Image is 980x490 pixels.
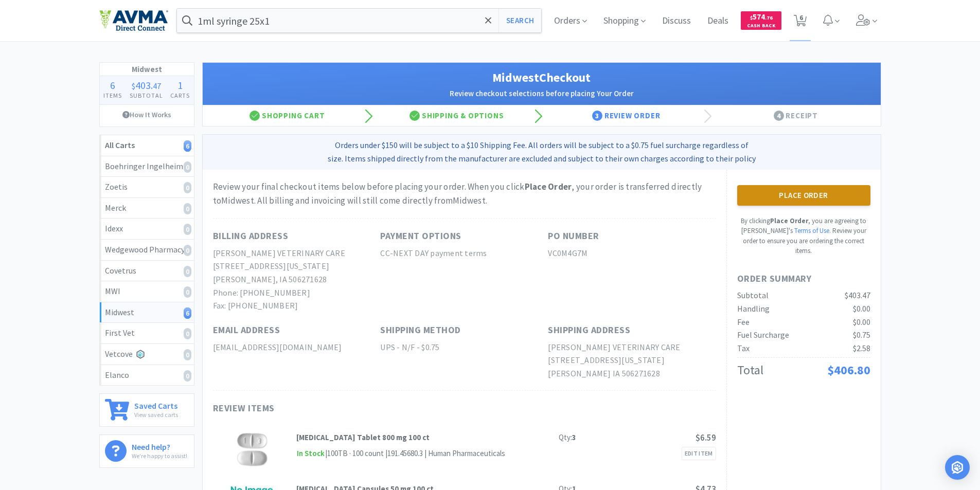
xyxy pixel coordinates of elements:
[548,229,599,244] h1: PO Number
[213,286,381,300] h2: Phone: [PHONE_NUMBER]
[184,224,191,235] i: 0
[105,285,189,298] div: MWI
[296,447,325,460] span: In Stock
[177,9,542,32] input: Search by item, sku, manufacturer, ingredient, size...
[100,63,194,76] h1: Midwest
[135,79,151,92] span: 403
[747,23,775,30] span: Cash Back
[100,323,194,344] a: First Vet0
[737,271,870,286] h1: Order Summary
[100,177,194,198] a: Zoetis0
[99,10,168,31] img: e4e33dab9f054f5782a47901c742baa9_102.png
[100,281,194,302] a: MWI0
[703,16,733,26] a: Deals
[105,326,189,340] div: First Vet
[548,341,716,354] h2: [PERSON_NAME] VETERINARY CARE
[213,247,381,260] h2: [PERSON_NAME] VETERINARY CARE
[770,216,808,225] strong: Place Order
[167,90,194,100] h4: Carts
[542,105,711,126] div: Review Order
[105,160,189,173] div: Boehringer Ingelheim
[711,105,881,126] div: Receipt
[750,12,773,22] span: 574
[559,431,576,444] div: Qty:
[548,247,716,260] h2: VC0M4G7M
[213,341,381,354] h2: [EMAIL_ADDRESS][DOMAIN_NAME]
[380,247,548,260] h2: CC-NEXT DAY payment terms
[184,161,191,173] i: 0
[105,180,189,194] div: Zoetis
[380,229,461,244] h1: Payment Options
[213,323,280,338] h1: Email Address
[945,455,970,480] div: Open Intercom Messenger
[325,448,384,458] span: | 100TB · 100 count
[827,362,870,378] span: $406.80
[105,264,189,278] div: Covetrus
[853,317,870,327] span: $0.00
[100,156,194,177] a: Boehringer Ingelheim0
[105,222,189,235] div: Idexx
[737,316,750,329] div: Fee
[213,229,289,244] h1: Billing Address
[100,135,194,156] a: All Carts6
[126,80,167,90] div: .
[372,105,542,126] div: Shipping & Options
[737,360,763,380] div: Total
[100,365,194,386] a: Elanco0
[105,306,189,319] div: Midwest
[572,432,576,442] strong: 3
[592,111,602,121] span: 3
[548,354,716,367] h2: [STREET_ADDRESS][US_STATE]
[213,401,522,416] h1: Review Items
[774,111,784,121] span: 4
[790,17,811,27] a: 6
[177,79,183,92] span: 1
[100,261,194,282] a: Covetrus0
[132,81,135,91] span: $
[184,182,191,193] i: 0
[658,16,695,26] a: Discuss
[184,266,191,277] i: 0
[853,303,870,314] span: $0.00
[380,341,548,354] h2: UPS - N/F - $0.75
[100,240,194,261] a: Wedgewood Pharmacy0
[184,328,191,339] i: 0
[380,323,461,338] h1: Shipping Method
[737,216,870,256] p: By clicking , you are agreeing to [PERSON_NAME]'s . Review your order to ensure you are ordering ...
[741,7,781,34] a: $574.76Cash Back
[213,260,381,273] h2: [STREET_ADDRESS][US_STATE]
[548,367,716,380] h2: [PERSON_NAME] IA 506271628
[184,140,191,152] i: 6
[737,302,770,316] div: Handling
[184,307,191,319] i: 6
[682,447,716,460] a: Edit Item
[853,330,870,340] span: $0.75
[100,219,194,240] a: Idexx0
[765,14,773,21] span: . 76
[105,140,135,150] strong: All Carts
[105,202,189,215] div: Merck
[548,323,630,338] h1: Shipping Address
[737,289,769,302] div: Subtotal
[105,369,189,382] div: Elanco
[213,68,870,87] h1: Midwest Checkout
[100,198,194,219] a: Merck0
[794,226,829,235] a: Terms of Use
[213,87,870,100] h2: Review checkout selections before placing Your Order
[498,9,541,32] button: Search
[184,203,191,214] i: 0
[153,81,161,91] span: 47
[203,105,372,126] div: Shopping Cart
[99,393,194,427] a: Saved CartsView saved carts
[234,431,270,467] img: 6e56928aa30344d0afbe362f28b474f8_120358.jpg
[213,180,716,208] div: Review your final checkout items below before placing your order. When you click , your order is ...
[750,14,753,21] span: $
[105,243,189,257] div: Wedgewood Pharmacy
[126,90,167,100] h4: Subtotal
[207,139,877,165] p: Orders under $150 will be subject to a $10 Shipping Fee. All orders will be subject to a $0.75 fu...
[213,299,381,313] h2: Fax: [PHONE_NUMBER]
[296,432,430,442] strong: [MEDICAL_DATA] Tablet 800 mg 100 ct
[213,273,381,286] h2: [PERSON_NAME], IA 506271628
[184,245,191,256] i: 0
[845,290,870,300] span: $403.47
